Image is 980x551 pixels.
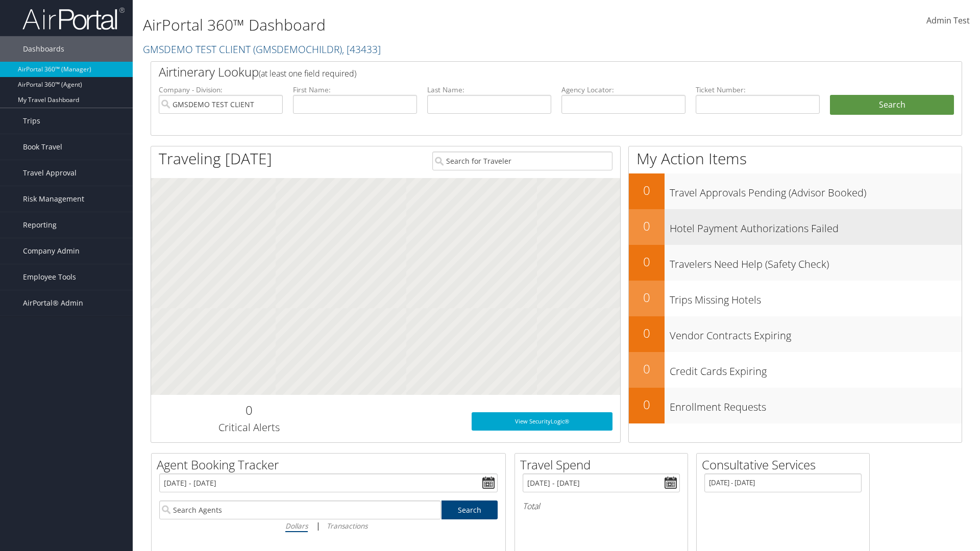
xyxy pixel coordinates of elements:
h2: 0 [629,360,665,378]
span: Reporting [23,212,57,238]
img: airportal-logo.png [22,7,125,31]
label: Company - Division: [159,85,283,95]
span: Trips [23,108,40,134]
h3: Trips Missing Hotels [670,288,962,307]
a: 0Trips Missing Hotels [629,281,962,316]
h3: Vendor Contracts Expiring [670,323,962,343]
h3: Hotel Payment Authorizations Failed [670,216,962,236]
h3: Critical Alerts [159,420,339,435]
a: Admin Test [926,5,970,37]
h2: Airtinerary Lookup [159,63,887,81]
h2: 0 [629,253,665,270]
span: Admin Test [926,15,970,26]
h2: 0 [629,324,665,342]
div: | [159,519,498,532]
a: 0Travel Approvals Pending (Advisor Booked) [629,173,962,209]
label: Last Name: [427,85,551,95]
h1: My Action Items [629,148,962,169]
a: 0Travelers Need Help (Safety Check) [629,245,962,281]
a: 0Hotel Payment Authorizations Failed [629,209,962,245]
a: GMSDEMO TEST CLIENT [143,42,381,56]
span: Book Travel [23,134,62,160]
h2: 0 [159,402,339,419]
h2: 0 [629,182,665,199]
label: Agency Locator: [561,85,685,95]
span: Company Admin [23,238,80,264]
input: Search for Traveler [432,152,612,170]
h3: Travel Approvals Pending (Advisor Booked) [670,181,962,200]
h3: Credit Cards Expiring [670,359,962,379]
a: 0Vendor Contracts Expiring [629,316,962,352]
h6: Total [523,500,680,512]
h2: Travel Spend [520,456,688,473]
input: Search Agents [159,500,441,519]
span: Risk Management [23,186,84,212]
span: Dashboards [23,36,64,62]
span: ( GMSDEMOCHILDR ) [253,42,342,56]
a: View SecurityLogic® [472,412,612,431]
h1: Traveling [DATE] [159,148,272,169]
a: Search [442,500,498,519]
span: AirPortal® Admin [23,290,83,316]
button: Search [830,95,954,115]
h3: Travelers Need Help (Safety Check) [670,252,962,271]
i: Dollars [285,521,308,531]
i: Transactions [327,521,367,531]
label: Ticket Number: [696,85,820,95]
h2: 0 [629,217,665,235]
h1: AirPortal 360™ Dashboard [143,14,694,36]
span: Employee Tools [23,264,76,290]
a: 0Enrollment Requests [629,388,962,423]
h2: 0 [629,289,665,306]
span: (at least one field required) [259,68,356,79]
span: , [ 43433 ] [342,42,381,56]
h3: Enrollment Requests [670,395,962,414]
h2: Consultative Services [702,456,869,473]
h2: Agent Booking Tracker [157,456,505,473]
span: Travel Approval [23,160,77,186]
label: First Name: [293,85,417,95]
h2: 0 [629,396,665,413]
a: 0Credit Cards Expiring [629,352,962,388]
